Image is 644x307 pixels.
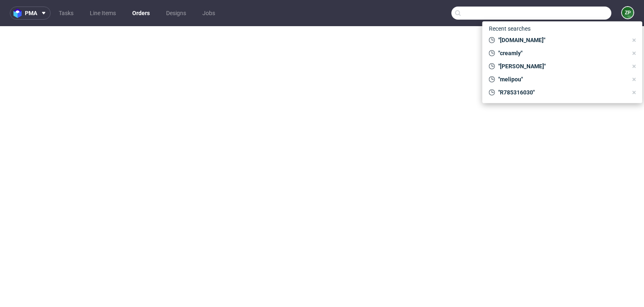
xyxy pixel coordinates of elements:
[622,7,633,18] figcaption: ZP
[54,7,78,20] a: Tasks
[495,62,628,70] span: "[PERSON_NAME]"
[198,7,220,20] a: Jobs
[161,7,191,20] a: Designs
[486,22,534,35] span: Recent searches
[495,75,628,83] span: "melipou"
[85,7,121,20] a: Line Items
[495,88,628,96] span: "R785316030"
[495,49,628,57] span: "creamly"
[127,7,155,20] a: Orders
[13,9,25,18] img: logo
[10,7,51,20] button: pma
[25,10,37,16] span: pma
[495,36,628,44] span: "[DOMAIN_NAME]"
